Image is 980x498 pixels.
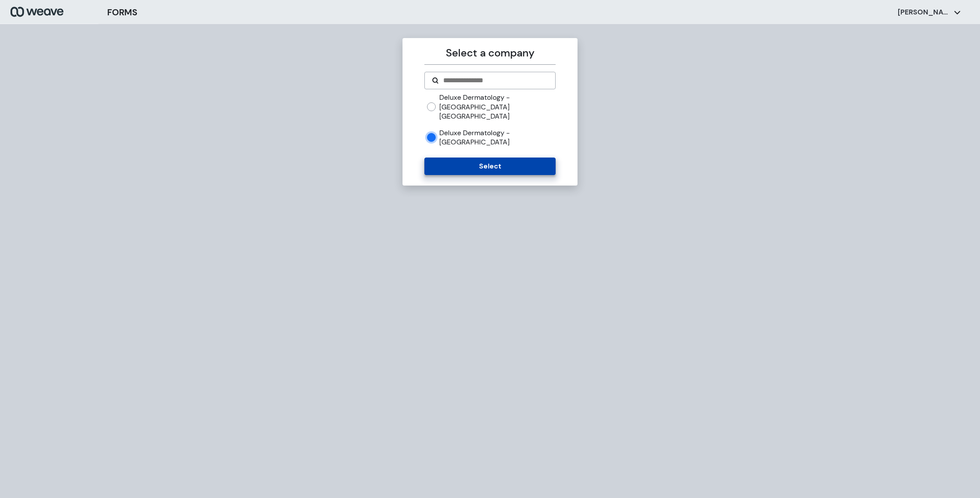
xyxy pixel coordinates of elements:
[898,7,950,17] p: [PERSON_NAME]
[442,75,548,86] input: Search
[424,158,555,175] button: Select
[439,93,555,121] label: Deluxe Dermatology - [GEOGRAPHIC_DATA] [GEOGRAPHIC_DATA]
[424,45,555,61] p: Select a company
[107,6,137,19] h3: FORMS
[439,128,555,147] label: Deluxe Dermatology - [GEOGRAPHIC_DATA]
